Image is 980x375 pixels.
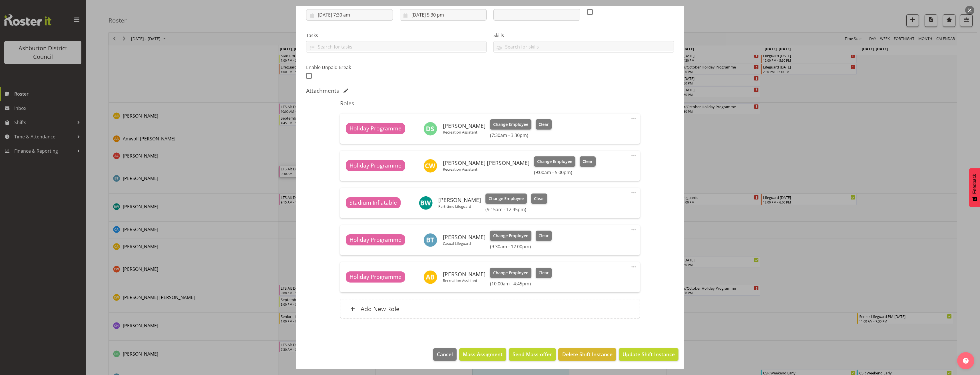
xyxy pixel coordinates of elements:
button: Mass Assigment [459,348,506,361]
p: Casual Lifeguard [443,241,485,246]
p: Recreation Assistant [443,167,529,172]
h6: (9:15am - 12:45pm) [485,207,547,212]
button: Clear [531,193,547,204]
img: charlotte-wilson10306.jpg [423,159,437,173]
label: Enable Unpaid Break [306,64,393,71]
span: Change Employee [493,233,528,239]
button: Cancel [433,348,457,361]
span: Clear [539,121,549,128]
p: Recreation Assistant [443,278,485,283]
input: Click to select... [306,9,393,21]
h6: (10:00am - 4:45pm) [490,281,552,287]
input: Search for tasks [306,42,486,51]
span: Clear [583,158,593,165]
span: Stadium Inflatable [350,199,397,207]
button: Clear [580,156,596,167]
span: Holiday Programme [350,273,401,281]
span: Clear [534,195,544,202]
span: Mass Assigment [463,350,503,358]
span: Change Employee [489,195,524,202]
h6: [PERSON_NAME] [443,234,485,240]
h6: (9:00am - 5:00pm) [534,170,596,175]
img: bailey-tait444.jpg [423,233,437,247]
h6: [PERSON_NAME] [PERSON_NAME] [443,160,529,166]
p: Part-time Lifeguard [438,204,481,209]
span: Holiday Programme [350,124,401,133]
h6: (9:30am - 12:00pm) [490,244,552,249]
h6: [PERSON_NAME] [438,197,481,203]
button: Clear [536,231,552,241]
span: Delete Shift Instance [562,350,612,358]
span: Change Employee [493,121,528,128]
span: Holiday Programme [350,162,401,170]
span: Feedback [972,174,977,194]
button: Clear [536,119,552,130]
button: Send Mass offer [509,348,556,361]
img: darlene-swim-school5509.jpg [423,122,437,136]
button: Delete Shift Instance [558,348,616,361]
label: Skills [493,32,674,39]
span: Cancel [437,350,453,358]
h5: Roles [340,100,640,107]
h6: (7:30am - 3:30pm) [490,132,552,138]
button: Change Employee [490,268,531,278]
button: Clear [536,268,552,278]
span: Send Mass offer [513,350,552,358]
h6: Add New Role [361,305,399,312]
button: Change Employee [490,119,531,130]
p: Recreation Assistant [443,130,485,134]
h6: [PERSON_NAME] [443,271,485,277]
img: help-xxl-2.png [963,358,969,364]
span: Update Shift Instance [622,350,675,358]
label: Tasks [306,32,487,39]
button: Change Employee [534,156,575,167]
span: Clear [539,270,549,276]
input: Click to select... [400,9,487,21]
button: Change Employee [490,231,531,241]
img: bella-wilson11401.jpg [419,196,433,210]
button: Feedback - Show survey [969,168,980,207]
h5: Attachments [306,87,339,94]
img: alex-bateman10530.jpg [423,270,437,284]
input: Search for skills [494,42,674,51]
span: Clear [539,233,549,239]
span: Holiday Programme [350,236,401,244]
span: Change Employee [493,270,528,276]
span: Change Employee [537,158,572,165]
h6: [PERSON_NAME] [443,123,485,129]
button: Change Employee [485,193,527,204]
button: Update Shift Instance [619,348,678,361]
